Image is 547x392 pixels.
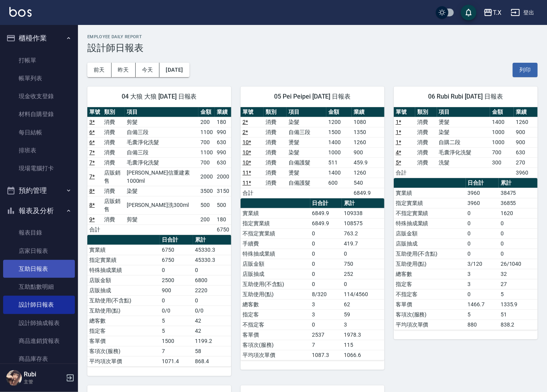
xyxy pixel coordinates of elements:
[160,336,193,346] td: 1500
[3,141,75,159] a: 排班表
[352,137,384,147] td: 1260
[287,127,326,137] td: 自備三段
[241,269,310,279] td: 店販抽成
[490,137,514,147] td: 1000
[102,196,125,214] td: 店販銷售
[159,63,189,77] button: [DATE]
[125,157,199,168] td: 毛囊淨化洗髮
[437,107,490,117] th: 項目
[87,285,160,295] td: 店販抽成
[394,269,466,279] td: 總客數
[342,340,384,350] td: 115
[87,255,160,265] td: 指定實業績
[287,157,326,168] td: 自備護髮
[193,255,231,265] td: 45330.3
[241,279,310,289] td: 互助使用(不含點)
[160,235,193,245] th: 日合計
[499,289,538,299] td: 5
[466,299,499,309] td: 1466.7
[310,208,342,218] td: 6849.9
[490,107,514,117] th: 金額
[3,201,75,221] button: 報表及分析
[125,147,199,157] td: 自備三段
[97,93,222,101] span: 04 大狼 大狼 [DATE] 日報表
[3,28,75,48] button: 櫃檯作業
[87,224,102,235] td: 合計
[499,249,538,259] td: 0
[342,330,384,340] td: 1978.3
[352,188,384,198] td: 6849.9
[3,278,75,296] a: 互助點數明細
[193,356,231,366] td: 868.4
[326,178,352,188] td: 600
[87,336,160,346] td: 客單價
[3,180,75,201] button: 預約管理
[87,107,102,117] th: 單號
[3,296,75,314] a: 設計師日報表
[264,168,287,178] td: 消費
[394,259,466,269] td: 互助使用(點)
[193,275,231,285] td: 6800
[466,218,499,228] td: 0
[241,218,310,228] td: 指定實業績
[160,265,193,275] td: 0
[490,127,514,137] td: 1000
[394,178,538,330] table: a dense table
[102,186,125,196] td: 消費
[437,157,490,168] td: 洗髮
[264,137,287,147] td: 消費
[241,350,310,360] td: 平均項次單價
[87,34,538,39] h2: Employee Daily Report
[514,147,538,157] td: 630
[310,289,342,299] td: 8/320
[160,305,193,316] td: 0/0
[193,235,231,245] th: 累計
[466,228,499,238] td: 0
[198,147,215,157] td: 1100
[112,63,136,77] button: 昨天
[125,196,199,214] td: [PERSON_NAME]洗300ml
[241,299,310,309] td: 總客數
[415,137,437,147] td: 消費
[466,238,499,249] td: 0
[394,309,466,320] td: 客項次(服務)
[508,5,538,20] button: 登出
[125,214,199,224] td: 剪髮
[198,186,215,196] td: 3500
[513,63,538,77] button: 列印
[514,117,538,127] td: 1260
[415,117,437,127] td: 消費
[160,346,193,356] td: 7
[352,117,384,127] td: 1080
[87,316,160,326] td: 總客數
[310,279,342,289] td: 0
[3,260,75,278] a: 互助日報表
[342,309,384,320] td: 59
[215,157,231,168] td: 630
[466,309,499,320] td: 5
[87,295,160,305] td: 互助使用(不含點)
[287,178,326,188] td: 自備護髮
[394,279,466,289] td: 指定客
[310,330,342,340] td: 2537
[241,340,310,350] td: 客項次(服務)
[241,238,310,249] td: 手續費
[3,224,75,242] a: 報表目錄
[352,127,384,137] td: 1350
[160,356,193,366] td: 1071.4
[466,208,499,218] td: 0
[264,117,287,127] td: 消費
[415,147,437,157] td: 消費
[310,249,342,259] td: 0
[352,168,384,178] td: 1260
[499,309,538,320] td: 51
[264,107,287,117] th: 類別
[326,157,352,168] td: 511
[437,117,490,127] td: 燙髮
[394,168,415,178] td: 合計
[160,326,193,336] td: 5
[310,238,342,249] td: 0
[499,269,538,279] td: 32
[310,320,342,330] td: 0
[394,289,466,299] td: 不指定客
